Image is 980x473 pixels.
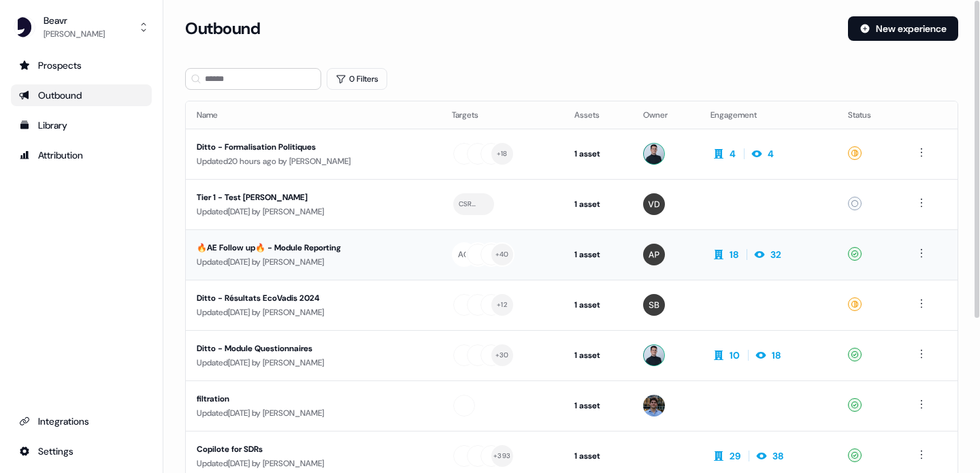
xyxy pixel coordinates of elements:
div: 4 [730,147,736,161]
div: filtration [197,392,430,406]
div: 38 [772,449,783,463]
div: Updated 20 hours ago by [PERSON_NAME] [197,154,430,168]
div: + 393 [493,450,510,462]
th: Status [837,101,902,129]
button: Beavr[PERSON_NAME] [11,11,152,44]
div: + 30 [495,349,509,361]
th: Name [186,101,441,129]
div: CSR Director [459,198,489,210]
div: Attribution [19,148,144,162]
img: Thomas [643,395,665,417]
button: New experience [848,16,958,41]
img: Ugo [643,344,665,366]
a: Go to outbound experience [11,84,152,106]
a: Go to templates [11,114,152,136]
div: 4 [768,147,774,161]
div: 1 asset [574,248,622,261]
img: Simon [643,294,665,316]
div: 10 [730,348,740,362]
div: 🔥AE Follow up🔥 - Module Reporting [197,241,430,255]
div: [PERSON_NAME] [44,27,105,41]
img: Armand [643,445,665,467]
a: Go to integrations [11,410,152,432]
div: Ditto - Module Questionnaires [197,342,430,355]
div: 1 asset [574,197,622,211]
div: 1 asset [574,399,622,412]
div: Updated [DATE] by [PERSON_NAME] [197,205,430,218]
div: Updated [DATE] by [PERSON_NAME] [197,356,430,370]
div: Updated [DATE] by [PERSON_NAME] [197,255,430,269]
div: 29 [730,449,740,463]
div: Updated [DATE] by [PERSON_NAME] [197,306,430,319]
div: Updated [DATE] by [PERSON_NAME] [197,457,430,470]
div: 18 [772,348,781,362]
h3: Outbound [185,18,260,39]
div: 1 asset [574,298,622,312]
a: Go to attribution [11,144,152,166]
th: Targets [441,101,563,129]
div: Ditto - Formalisation Politiques [197,140,430,154]
div: 32 [770,248,781,261]
img: Alexis [643,244,665,265]
div: Settings [19,444,144,458]
th: Owner [632,101,700,129]
img: Victor [643,193,665,215]
div: 1 asset [574,147,622,161]
th: Assets [563,101,633,129]
div: Updated [DATE] by [PERSON_NAME] [197,406,430,420]
div: + 40 [495,248,509,261]
div: Copilote for SDRs [197,442,430,456]
div: 1 asset [574,348,622,362]
div: Integrations [19,414,144,428]
a: Go to prospects [11,54,152,76]
div: Prospects [19,59,144,72]
button: 0 Filters [327,68,387,90]
div: + 12 [497,299,507,311]
img: Ugo [643,143,665,165]
a: Go to integrations [11,440,152,462]
div: + 18 [497,148,508,160]
div: AC [458,248,470,261]
th: Engagement [700,101,837,129]
div: 1 asset [574,449,622,463]
div: Tier 1 - Test [PERSON_NAME] [197,191,430,204]
div: Library [19,118,144,132]
div: 18 [730,248,738,261]
div: Outbound [19,88,144,102]
div: Ditto - Résultats EcoVadis 2024 [197,291,430,305]
div: Beavr [44,14,105,27]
